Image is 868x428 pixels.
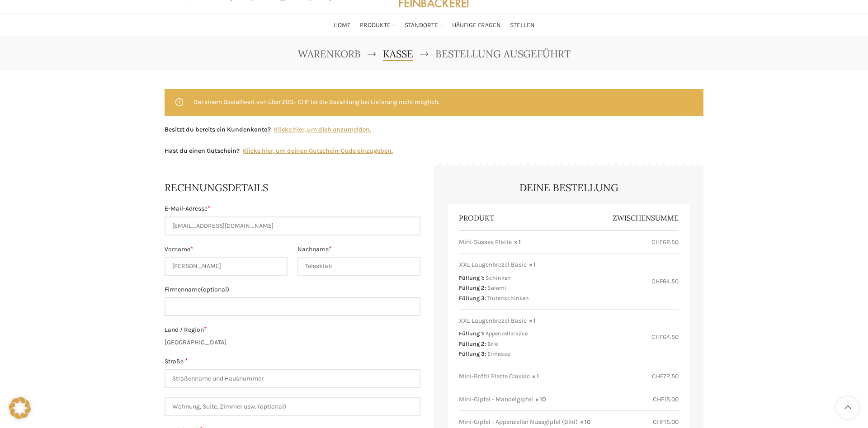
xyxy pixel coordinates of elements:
strong: × 1 [529,260,536,269]
span: CHF [651,277,663,285]
strong: × 1 [529,316,536,325]
th: Zwischensumme [569,206,679,230]
a: Häufige Fragen [452,16,501,34]
span: CHF [653,395,664,403]
span: Häufige Fragen [452,21,501,30]
span: CHF [651,238,663,246]
input: Straßenname und Hausnummer [165,369,420,388]
span: Mini-Gipfel - Appenzeller Nussgipfel (Bild) [459,418,578,427]
span: CHF [651,333,663,341]
span: XXL Laugenbrezel Basic [459,316,527,325]
p: Eimasse [487,350,510,357]
span: Mini-Süsses Platte [459,238,512,247]
p: Schinken [486,274,511,281]
a: Scroll to top button [836,396,859,419]
bdi: 72.50 [652,372,679,380]
strong: × 1 [532,372,539,381]
span: (optional) [201,286,229,293]
div: Bei einem Bestellwert von über 200.- CHF ist die Bezahlung bei Lieferung nicht möglich. [165,89,703,115]
span: CHF [653,418,664,426]
strong: × 10 [535,395,546,404]
p: Brie [487,340,498,347]
a: Gutscheincode eingeben [243,146,393,156]
a: Kasse [383,46,413,62]
bdi: 64.50 [651,277,679,285]
input: Wohnung, Suite, Zimmer usw. (optional) [165,397,420,416]
span: Füllung 2: [459,284,486,291]
span: Füllung 3: [459,295,486,301]
span: Mini-Brötli Platte Classic [459,372,530,381]
span: Bestellung ausgeführt [435,46,571,62]
p: Appenzellerkäse [486,330,528,337]
p: Salami [487,284,506,291]
label: Nachname [297,245,420,254]
span: Warenkorb [298,47,361,60]
span: CHF [652,372,663,380]
span: Home [334,21,351,30]
a: Standorte [405,16,443,34]
strong: × 10 [580,418,591,427]
h3: Deine Bestellung [448,181,690,195]
label: Straße [165,357,420,367]
span: Füllung 3: [459,350,486,357]
h3: Rechnungsdetails [165,181,420,195]
div: Besitzt du bereits ein Kundenkonto? [165,125,371,135]
a: Stellen [510,16,535,34]
a: Klicke hier, um dich anzumelden. [274,125,371,135]
label: E-Mail-Adresse [165,204,420,214]
span: Füllung 1: [459,330,484,337]
span: Kasse [383,47,413,60]
span: XXL Laugenbrezel Basic [459,260,527,269]
span: Füllung 2: [459,340,486,347]
strong: × 1 [514,238,521,247]
bdi: 15.00 [653,395,679,403]
span: Mini-Gipfel - Mandelgipfel [459,395,533,404]
div: Main navigation [160,16,708,34]
div: Hast du einen Gutschein? [165,146,393,156]
a: Home [334,16,351,34]
strong: [GEOGRAPHIC_DATA] [165,339,227,346]
label: Firmenname [165,285,420,295]
bdi: 62.50 [651,238,679,246]
p: Trutenschinken [487,295,529,301]
span: Standorte [405,21,438,30]
label: Land / Region [165,325,420,335]
label: Vorname [165,245,288,254]
span: Stellen [510,21,535,30]
a: Produkte [360,16,396,34]
span: Füllung 1: [459,274,484,281]
bdi: 15.00 [653,418,679,426]
th: Produkt [459,206,569,230]
span: Produkte [360,21,391,30]
bdi: 64.50 [651,333,679,341]
a: Warenkorb [298,46,361,62]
